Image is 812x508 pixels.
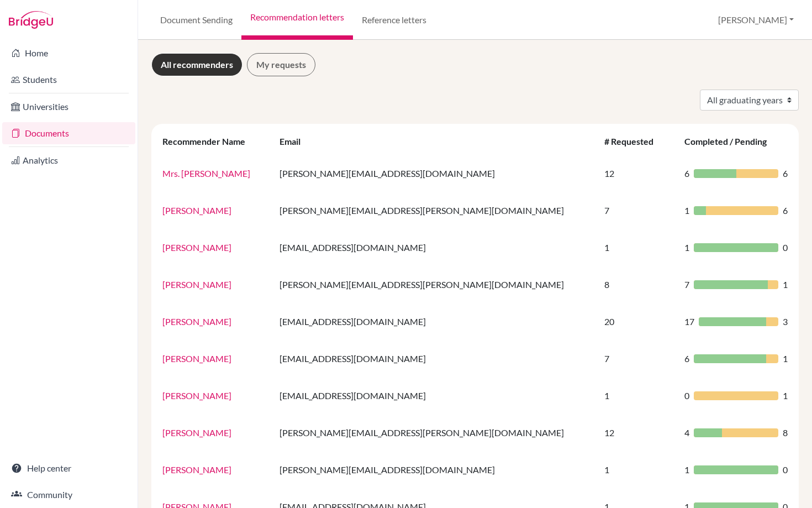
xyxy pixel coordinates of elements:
[2,457,135,479] a: Help center
[9,11,53,29] img: Bridge-U
[162,316,231,327] a: [PERSON_NAME]
[162,390,231,401] a: [PERSON_NAME]
[280,136,312,146] div: Email
[151,53,242,76] a: All recommenders
[598,377,678,414] td: 1
[273,451,598,488] td: [PERSON_NAME][EMAIL_ADDRESS][DOMAIN_NAME]
[273,266,598,303] td: [PERSON_NAME][EMAIL_ADDRESS][PERSON_NAME][DOMAIN_NAME]
[684,463,689,476] span: 1
[273,155,598,192] td: [PERSON_NAME][EMAIL_ADDRESS][DOMAIN_NAME]
[684,136,778,146] div: Completed / Pending
[598,155,678,192] td: 12
[2,149,135,171] a: Analytics
[604,136,665,146] div: # Requested
[273,229,598,266] td: [EMAIL_ADDRESS][DOMAIN_NAME]
[713,9,799,30] button: [PERSON_NAME]
[2,484,135,506] a: Community
[273,192,598,229] td: [PERSON_NAME][EMAIL_ADDRESS][PERSON_NAME][DOMAIN_NAME]
[162,136,256,146] div: Recommender Name
[162,279,231,290] a: [PERSON_NAME]
[684,278,689,291] span: 7
[684,241,689,254] span: 1
[684,352,689,365] span: 6
[247,53,315,76] a: My requests
[783,426,788,439] span: 8
[2,69,135,91] a: Students
[783,241,788,254] span: 0
[598,303,678,340] td: 20
[783,463,788,476] span: 0
[684,426,689,439] span: 4
[684,389,689,402] span: 0
[598,266,678,303] td: 8
[273,340,598,377] td: [EMAIL_ADDRESS][DOMAIN_NAME]
[162,353,231,364] a: [PERSON_NAME]
[273,377,598,414] td: [EMAIL_ADDRESS][DOMAIN_NAME]
[684,315,694,328] span: 17
[684,204,689,217] span: 1
[783,352,788,365] span: 1
[2,122,135,144] a: Documents
[783,315,788,328] span: 3
[273,414,598,451] td: [PERSON_NAME][EMAIL_ADDRESS][PERSON_NAME][DOMAIN_NAME]
[162,427,231,438] a: [PERSON_NAME]
[162,242,231,253] a: [PERSON_NAME]
[598,414,678,451] td: 12
[162,205,231,216] a: [PERSON_NAME]
[598,451,678,488] td: 1
[684,167,689,180] span: 6
[162,464,231,475] a: [PERSON_NAME]
[2,42,135,64] a: Home
[783,204,788,217] span: 6
[273,303,598,340] td: [EMAIL_ADDRESS][DOMAIN_NAME]
[2,96,135,118] a: Universities
[783,167,788,180] span: 6
[162,168,250,179] a: Mrs. [PERSON_NAME]
[598,340,678,377] td: 7
[783,389,788,402] span: 1
[598,192,678,229] td: 7
[598,229,678,266] td: 1
[783,278,788,291] span: 1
